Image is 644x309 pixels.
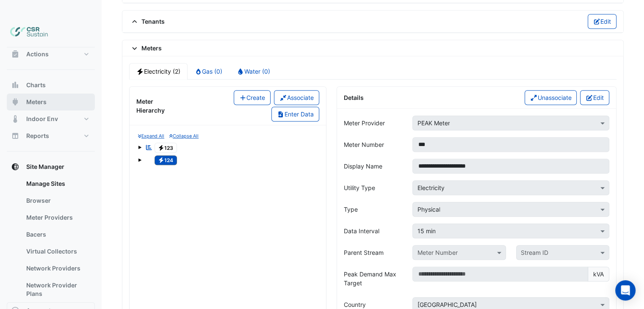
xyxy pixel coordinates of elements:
div: Meter Hierarchy [136,97,183,115]
span: Reports [26,132,49,140]
label: Data Interval [344,223,379,238]
button: Expand All [138,132,164,140]
button: Enter Data [271,107,319,121]
app-icon: Indoor Env [11,115,19,123]
app-icon: Charts [11,81,19,89]
span: Indoor Env [26,115,58,123]
label: Type [344,202,358,217]
app-icon: Meters [11,98,19,106]
img: Company Logo [10,24,48,41]
button: Indoor Env [7,110,95,127]
span: Site Manager [26,163,64,171]
span: Meters [26,98,47,106]
a: Gas (0) [188,63,230,80]
small: Collapse All [169,133,199,139]
fa-icon: Electricity [158,157,164,163]
a: Browser [19,192,95,209]
span: Charts [26,81,46,89]
div: Please select Meter Number first [511,245,614,260]
label: Meter Number [344,137,384,152]
a: Manage Sites [19,175,95,192]
label: Peak Demand Max Target [344,267,403,290]
button: Meters [7,94,95,110]
a: Electricity (2) [129,63,188,80]
app-icon: Reports [11,132,19,140]
button: Charts [7,77,95,94]
button: Create [234,90,271,105]
a: Water (0) [229,63,277,80]
button: Actions [7,46,95,63]
app-icon: Actions [11,50,19,58]
span: 124 [155,155,177,166]
button: Collapse All [169,132,199,140]
span: Tenants [129,17,165,26]
fa-icon: Reportable [145,143,153,151]
button: Unassociate [525,90,577,105]
label: Meter Provider [344,116,385,130]
button: Edit [580,90,609,105]
app-icon: Site Manager [11,163,19,171]
a: Virtual Collectors [19,243,95,260]
span: Meters [129,44,162,52]
div: Open Intercom Messenger [615,280,636,301]
a: Network Provider Plans [19,277,95,302]
button: Associate [274,90,319,105]
div: Details [344,93,364,102]
span: 123 [155,143,177,153]
label: Display Name [344,159,382,174]
button: Reports [7,127,95,144]
button: Site Manager [7,158,95,175]
a: Bacers [19,226,95,243]
a: Network Providers [19,260,95,277]
span: kVA [588,267,609,281]
a: Meter Providers [19,209,95,226]
span: Actions [26,50,49,58]
button: Edit [588,14,617,29]
label: Parent Stream [344,245,384,260]
label: Utility Type [344,180,375,195]
fa-icon: Electricity [158,144,164,151]
small: Expand All [138,133,164,139]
